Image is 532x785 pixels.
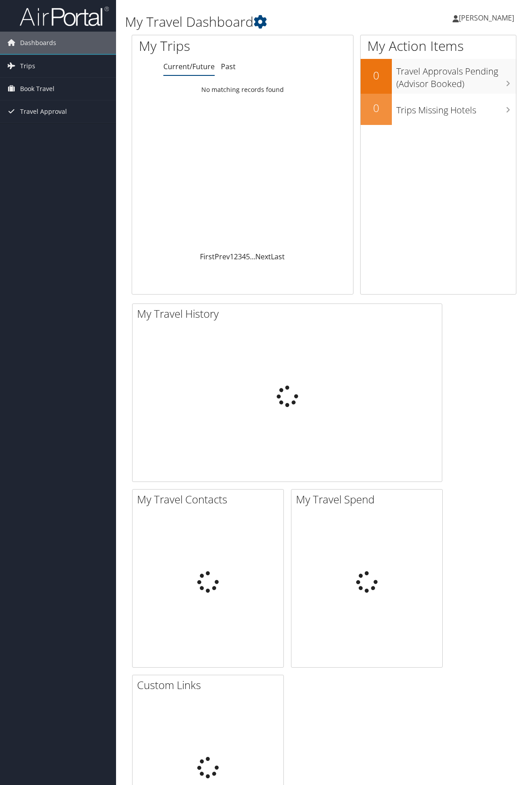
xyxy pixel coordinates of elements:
a: 3 [238,252,242,262]
h1: My Travel Dashboard [125,12,391,31]
a: Current/Future [163,62,215,71]
h3: Trips Missing Hotels [396,100,516,116]
a: 5 [246,252,250,262]
h2: My Travel History [137,306,442,321]
span: [PERSON_NAME] [459,13,514,23]
span: … [250,252,255,262]
h2: My Travel Contacts [137,492,283,507]
a: Prev [215,252,230,262]
a: 0Travel Approvals Pending (Advisor Booked) [361,59,516,93]
h1: My Action Items [361,37,516,55]
h2: Custom Links [137,677,283,693]
h2: 0 [361,68,392,83]
img: airportal-logo.png [20,6,109,27]
a: 0Trips Missing Hotels [361,94,516,125]
a: Next [255,252,271,262]
a: First [200,252,215,262]
span: Travel Approval [20,100,67,123]
span: Trips [20,55,35,77]
h2: My Travel Spend [296,492,442,507]
a: 2 [234,252,238,262]
a: Last [271,252,285,262]
td: No matching records found [132,82,353,98]
a: 4 [242,252,246,262]
span: Book Travel [20,78,54,100]
h3: Travel Approvals Pending (Advisor Booked) [396,61,516,90]
a: 1 [230,252,234,262]
h2: 0 [361,100,392,116]
h1: My Trips [139,37,254,55]
a: [PERSON_NAME] [453,4,523,31]
a: Past [221,62,236,71]
span: Dashboards [20,32,56,54]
